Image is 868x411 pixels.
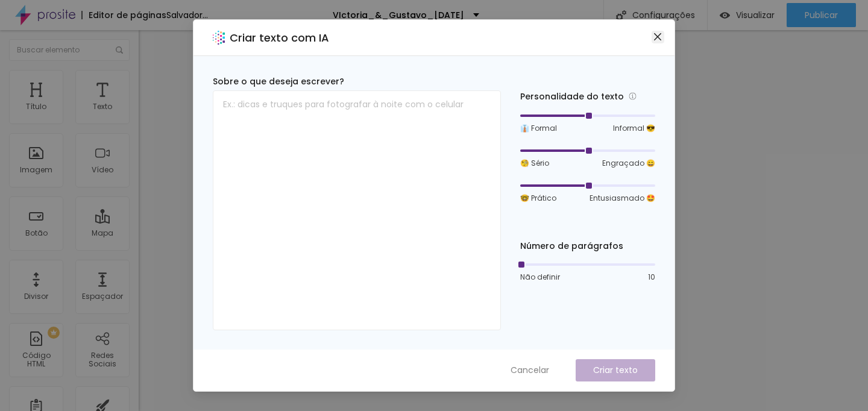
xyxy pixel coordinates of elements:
font: Entusiasmado 🤩 [590,193,655,203]
font: Criar texto com IA [230,30,329,45]
button: Fechar [652,31,664,43]
font: 🧐 Sério [520,158,549,168]
font: Não definir [520,272,560,282]
font: 👔 Formal [520,123,557,133]
font: Informal 😎 [613,123,655,133]
font: Sobre o que deseja escrever? [213,75,344,87]
font: 10 [648,272,655,282]
font: Número de parágrafos [520,240,623,252]
font: Engraçado 😄 [602,158,655,168]
font: 🤓 Prático [520,193,556,203]
font: Personalidade do texto [520,90,624,102]
font: Cancelar [511,364,549,376]
span: fechar [653,32,662,42]
button: Cancelar [498,359,561,381]
button: Criar texto [576,359,655,381]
